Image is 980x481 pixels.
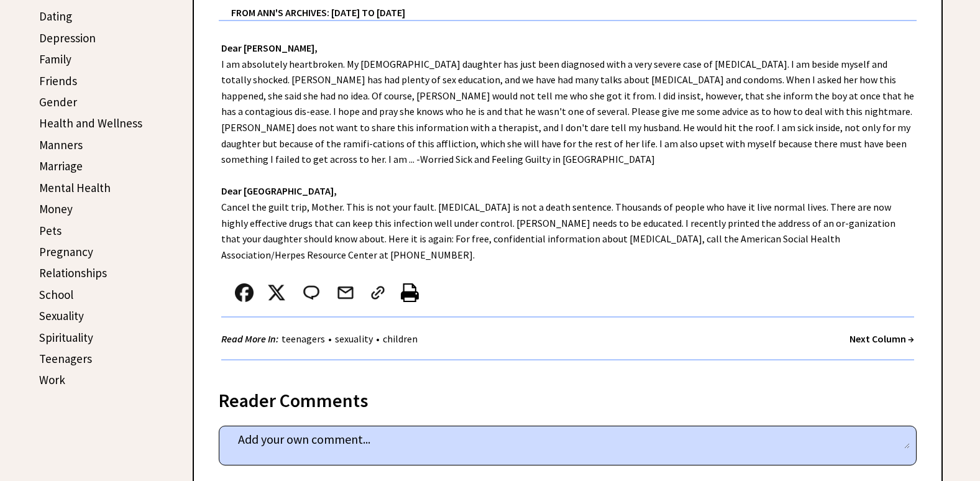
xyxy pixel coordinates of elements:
[221,332,278,345] strong: Read More In:
[39,308,84,323] a: Sexuality
[849,332,914,345] a: Next Column →
[235,283,254,302] img: facebook.png
[221,185,337,197] strong: Dear [GEOGRAPHIC_DATA],
[39,244,93,259] a: Pregnancy
[39,158,83,173] a: Marriage
[194,21,941,373] div: I am absolutely heartbroken. My [DEMOGRAPHIC_DATA] daughter has just been diagnosed with a very s...
[39,372,65,387] a: Work
[301,283,322,302] img: message_round%202.png
[39,287,73,302] a: School
[39,116,142,131] a: Health and Wellness
[39,9,72,24] a: Dating
[278,332,328,345] a: teenagers
[39,223,62,238] a: Pets
[39,330,93,345] a: Spirituality
[39,52,71,66] a: Family
[39,73,77,88] a: Friends
[221,331,421,347] div: • •
[267,283,286,302] img: x_small.png
[39,265,107,280] a: Relationships
[221,42,318,54] strong: Dear [PERSON_NAME],
[39,30,96,45] a: Depression
[369,283,387,302] img: link_02.png
[39,201,73,216] a: Money
[39,137,83,152] a: Manners
[336,283,355,302] img: mail.png
[39,94,77,109] a: Gender
[380,332,421,345] a: children
[332,332,376,345] a: sexuality
[219,387,917,407] div: Reader Comments
[401,283,419,302] img: printer%20icon.png
[39,180,111,195] a: Mental Health
[39,351,92,366] a: Teenagers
